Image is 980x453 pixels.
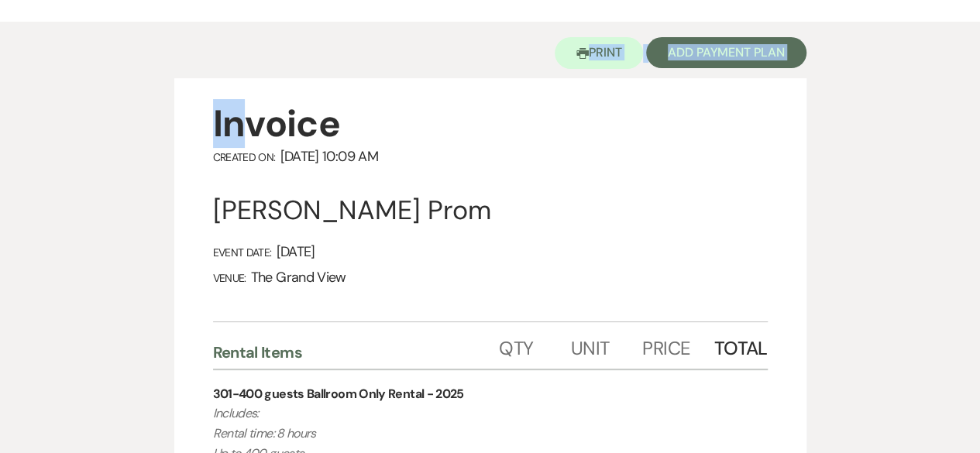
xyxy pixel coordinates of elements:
[646,37,806,68] button: Add Payment Plan
[213,245,272,259] span: Event Date:
[213,148,768,166] div: [DATE] 10:09 AM
[555,37,644,69] button: Print
[213,243,768,261] div: [DATE]
[642,322,714,369] div: Price
[213,100,768,148] div: Invoice
[213,385,464,403] div: 301-400 guests Ballroom Only Rental - 2025
[213,342,500,362] div: Rental Items
[571,322,642,369] div: Unit
[499,322,570,369] div: Qty
[213,194,768,228] div: [PERSON_NAME] Prom
[213,271,246,285] span: Venue:
[213,269,768,287] div: The Grand View
[213,150,276,164] span: Created On:
[714,322,768,369] div: Total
